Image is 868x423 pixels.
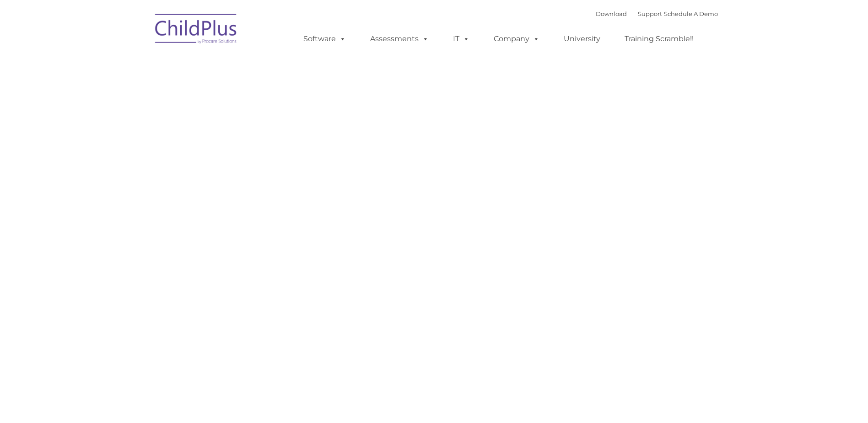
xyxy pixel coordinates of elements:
[615,30,703,48] a: Training Scramble!!
[361,30,438,48] a: Assessments
[485,30,549,48] a: Company
[151,7,242,53] img: ChildPlus by Procare Solutions
[555,30,609,48] a: University
[596,10,627,17] a: Download
[294,30,355,48] a: Software
[664,10,718,17] a: Schedule A Demo
[444,30,479,48] a: IT
[596,10,718,17] font: |
[638,10,662,17] a: Support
